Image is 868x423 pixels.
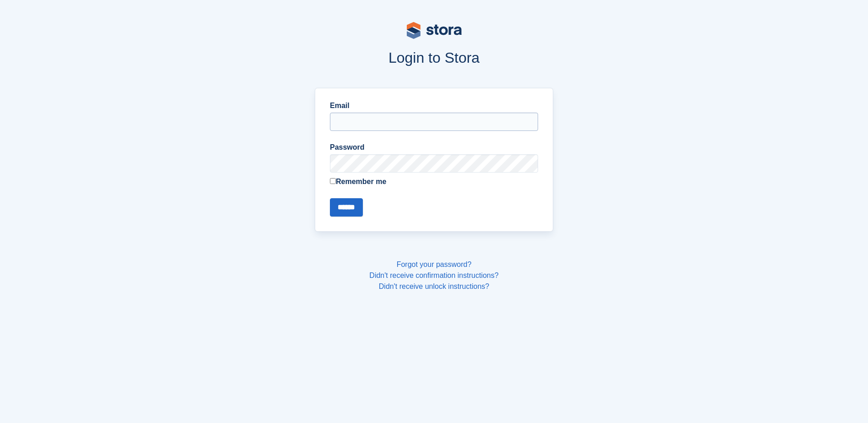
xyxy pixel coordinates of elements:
[369,271,498,279] a: Didn't receive confirmation instructions?
[330,176,538,187] label: Remember me
[397,260,472,268] a: Forgot your password?
[330,142,538,153] label: Password
[379,282,489,290] a: Didn't receive unlock instructions?
[330,100,538,111] label: Email
[407,22,462,39] img: stora-logo-53a41332b3708ae10de48c4981b4e9114cc0af31d8433b30ea865607fb682f29.svg
[330,178,336,184] input: Remember me
[140,49,728,66] h1: Login to Stora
